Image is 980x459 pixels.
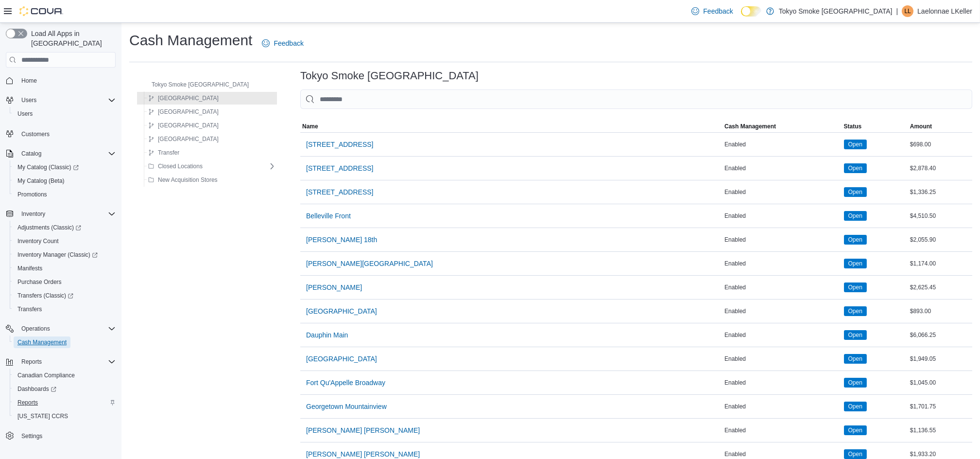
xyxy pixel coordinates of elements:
span: Open [848,450,862,459]
span: Open [844,378,867,388]
span: [PERSON_NAME] 18th [306,235,377,245]
button: [STREET_ADDRESS] [302,159,377,178]
span: Inventory [17,208,116,220]
span: [GEOGRAPHIC_DATA] [158,122,219,129]
a: Dashboards [10,382,120,396]
span: Purchase Orders [17,278,62,286]
button: Operations [2,322,120,335]
a: Dashboards [14,383,60,395]
div: $1,174.00 [908,258,972,269]
button: New Acquisition Stores [144,174,222,186]
button: [PERSON_NAME][GEOGRAPHIC_DATA] [302,254,437,273]
button: [GEOGRAPHIC_DATA] [144,133,223,145]
div: Enabled [722,353,842,365]
span: Open [848,283,862,292]
a: Home [17,75,41,87]
span: Transfers (Classic) [14,290,116,301]
span: Feedback [703,6,733,16]
span: Dark Mode [741,17,741,17]
a: Canadian Compliance [14,370,79,381]
div: $2,878.40 [908,162,972,174]
button: [PERSON_NAME] 18th [302,230,381,249]
div: Enabled [722,424,842,436]
div: Enabled [722,186,842,198]
button: Users [10,107,120,121]
span: Open [844,211,867,221]
span: Reports [21,358,42,366]
span: Reports [17,356,116,368]
button: Catalog [2,147,120,160]
button: Users [2,93,120,107]
button: [PERSON_NAME] [302,278,366,297]
a: Inventory Manager (Classic) [14,249,102,261]
button: Catalog [17,148,45,159]
span: Operations [17,323,116,335]
a: Inventory Manager (Classic) [10,248,120,262]
div: Enabled [722,210,842,222]
h3: Tokyo Smoke [GEOGRAPHIC_DATA] [300,70,479,82]
button: Dauphin Main [302,325,352,345]
span: [GEOGRAPHIC_DATA] [158,108,219,116]
button: Users [17,94,40,106]
button: Inventory [2,207,120,221]
span: [PERSON_NAME] [306,282,362,292]
button: Amount [908,121,972,132]
span: Status [844,123,862,130]
button: Operations [17,323,54,335]
span: My Catalog (Classic) [17,163,79,171]
a: Transfers (Classic) [10,289,120,302]
span: Transfer [158,149,179,157]
input: This is a search bar. As you type, the results lower in the page will automatically filter. [300,89,972,109]
button: [GEOGRAPHIC_DATA] [302,301,381,321]
span: [US_STATE] CCRS [17,412,68,420]
span: Closed Locations [158,162,203,170]
div: $6,066.25 [908,329,972,341]
a: Adjustments (Classic) [10,221,120,234]
button: Purchase Orders [10,275,120,289]
button: Name [300,121,722,132]
span: [PERSON_NAME][GEOGRAPHIC_DATA] [306,259,433,268]
input: Dark Mode [741,6,761,17]
button: Belleville Front [302,206,355,226]
span: [GEOGRAPHIC_DATA] [306,306,377,316]
button: Reports [2,355,120,369]
span: [STREET_ADDRESS] [306,163,373,173]
button: [GEOGRAPHIC_DATA] [144,92,223,104]
div: Enabled [722,234,842,246]
span: Amount [910,123,932,130]
span: Open [844,402,867,411]
a: My Catalog (Beta) [14,175,69,187]
span: [STREET_ADDRESS] [306,140,373,149]
span: Adjustments (Classic) [14,222,116,233]
div: Laelonnae LKeller [902,5,913,17]
span: Open [848,259,862,268]
span: My Catalog (Beta) [17,177,65,185]
div: Enabled [722,282,842,293]
button: Inventory [17,208,49,220]
a: Adjustments (Classic) [14,222,85,233]
p: Laelonnae LKeller [917,5,972,17]
a: Inventory Count [14,235,63,247]
div: $2,625.45 [908,282,972,293]
span: Open [844,163,867,173]
span: Settings [17,430,116,442]
span: My Catalog (Classic) [14,161,116,173]
button: Georgetown Mountainview [302,397,391,416]
a: Reports [14,397,42,408]
span: Home [17,74,116,87]
span: LL [904,5,911,17]
span: Open [848,212,862,220]
span: Promotions [14,189,116,200]
button: My Catalog (Beta) [10,174,120,188]
p: Tokyo Smoke [GEOGRAPHIC_DATA] [779,5,893,17]
span: Open [848,235,862,244]
span: Users [17,110,33,118]
span: Open [848,331,862,339]
a: Manifests [14,263,46,274]
span: Feedback [274,38,303,48]
div: Enabled [722,139,842,150]
span: Cash Management [724,123,776,130]
span: Transfers [17,305,42,313]
span: Open [848,354,862,363]
span: [GEOGRAPHIC_DATA] [158,94,219,102]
